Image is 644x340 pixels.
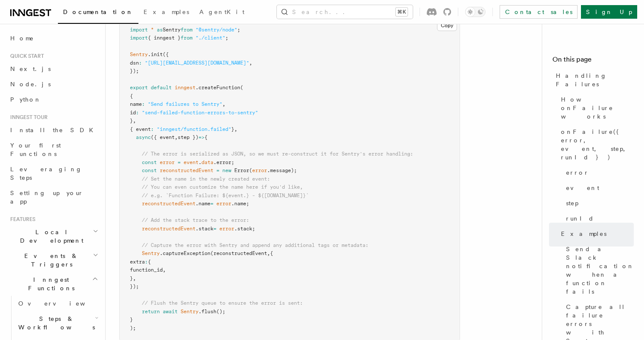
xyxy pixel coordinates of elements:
button: Toggle dark mode [465,7,486,17]
a: Python [7,92,100,107]
span: function_id [130,267,163,273]
a: Your first Functions [7,138,100,161]
span: "@sentry/node" [195,27,237,33]
span: reconstructedEvent [160,167,213,173]
span: = [216,167,219,173]
span: // Capture the error with Sentry and append any additional tags or metadata: [142,242,368,248]
span: ); [130,325,136,331]
span: { [130,93,133,99]
span: Leveraging Steps [10,166,82,181]
a: Setting up your app [7,185,100,209]
span: event [184,159,198,165]
span: // The error is serialized as JSON, so we must re-construct it for Sentry's error handling: [142,151,413,157]
span: , [133,275,136,281]
span: ({ [163,51,169,57]
a: How onFailure works [558,92,634,124]
span: error [160,159,175,165]
span: = [213,226,216,232]
span: } [130,317,133,323]
span: .error; [213,159,234,165]
span: : [145,259,148,265]
span: // Set the name in the newly created event: [142,176,270,182]
button: Events & Triggers [7,248,100,272]
a: Documentation [58,3,138,24]
span: Send a Slack notification when a function fails [566,245,634,296]
span: Sentry [130,51,148,57]
span: . [198,159,201,165]
kbd: ⌘K [396,8,408,16]
span: { [148,259,151,265]
a: runId [563,211,634,226]
span: runId [566,214,594,223]
span: Handling Failures [556,71,634,88]
span: // Flush the Sentry queue to ensure the error is sent: [142,300,303,306]
span: .name; [231,201,249,207]
span: }); [130,283,139,289]
a: Contact sales [500,5,578,19]
span: , [234,126,237,132]
span: : [142,101,145,107]
span: , [175,134,178,140]
span: , [267,250,270,256]
span: { inngest } [148,35,181,41]
span: : [151,126,154,132]
span: .name [195,201,210,207]
a: Node.js [7,76,100,92]
span: export [130,85,148,91]
span: "./client" [195,35,225,41]
span: Sentry [181,309,198,314]
a: AgentKit [194,3,250,23]
span: Quick start [7,53,44,59]
span: .flush [198,309,216,314]
span: step }) [178,134,198,140]
span: (); [216,309,225,314]
span: Examples [561,229,607,238]
a: Install the SDK [7,122,100,138]
span: ( [240,85,243,91]
a: Overview [15,296,100,311]
span: inngest [175,85,195,91]
span: Documentation [63,8,133,15]
span: : [136,110,139,116]
span: step [566,199,578,207]
span: data [201,159,213,165]
a: Leveraging Steps [7,161,100,185]
span: Python [10,96,41,103]
a: Examples [138,3,194,23]
span: Install the SDK [10,127,98,133]
span: (reconstructedEvent [210,250,267,256]
span: from [181,27,193,33]
a: event [563,180,634,195]
button: Inngest Functions [7,272,100,296]
span: "send-failed-function-errors-to-sentry" [142,110,258,116]
a: Send a Slack notification when a function fails [563,241,634,299]
span: , [133,118,136,124]
span: error [219,226,234,232]
span: }); [130,68,139,74]
span: .stack; [234,226,255,232]
span: .captureException [160,250,210,256]
span: , [249,60,252,66]
span: ; [225,35,228,41]
span: , [163,267,166,273]
a: step [563,195,634,211]
span: name [130,101,142,107]
span: ({ event [151,134,175,140]
span: .stack [195,226,213,232]
span: Steps & Workflows [15,314,95,331]
span: event [566,184,599,192]
a: Next.js [7,61,100,76]
span: } [231,126,234,132]
h4: On this page [552,54,634,68]
span: .init [148,51,163,57]
span: Inngest Functions [7,275,92,292]
span: Inngest tour [7,114,48,121]
button: Search...⌘K [277,5,413,19]
span: // e.g. `Function Failure: ${event.} - ${[DOMAIN_NAME]}` [142,193,309,198]
span: Error [234,167,249,173]
a: onFailure({ error, event, step, runId }) [558,124,634,165]
span: How onFailure works [561,95,634,121]
span: reconstructedEvent [142,226,195,232]
span: Events & Triggers [7,252,93,269]
span: : [139,60,142,66]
